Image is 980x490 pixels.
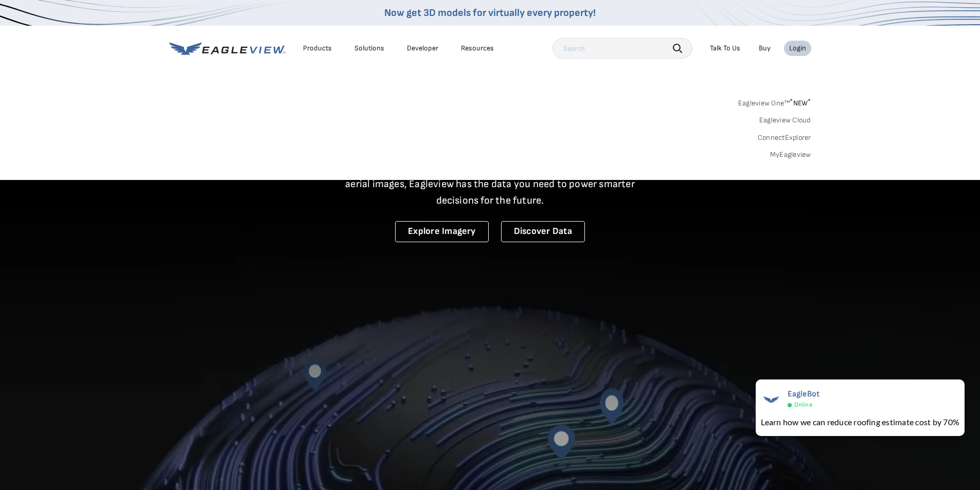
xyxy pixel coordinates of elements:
[761,416,959,428] div: Learn how we can reduce roofing estimate cost by 70%
[710,44,740,53] div: Talk To Us
[758,133,811,142] a: ConnectExplorer
[303,44,332,53] div: Products
[794,401,812,409] span: Online
[789,44,806,53] div: Login
[738,96,811,107] a: Eagleview One™*NEW*
[790,99,811,107] span: NEW
[384,7,596,19] a: Now get 3D models for virtually every property!
[461,44,494,53] div: Resources
[759,44,771,53] a: Buy
[407,44,438,53] a: Developer
[354,44,384,53] div: Solutions
[761,389,781,410] img: EagleBot
[788,389,820,399] span: EagleBot
[501,221,585,242] a: Discover Data
[553,38,692,59] input: Search
[395,221,489,242] a: Explore Imagery
[770,150,811,159] a: MyEagleview
[759,116,811,125] a: Eagleview Cloud
[333,159,648,209] p: A new era starts here. Built on more than 3.5 billion high-resolution aerial images, Eagleview ha...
